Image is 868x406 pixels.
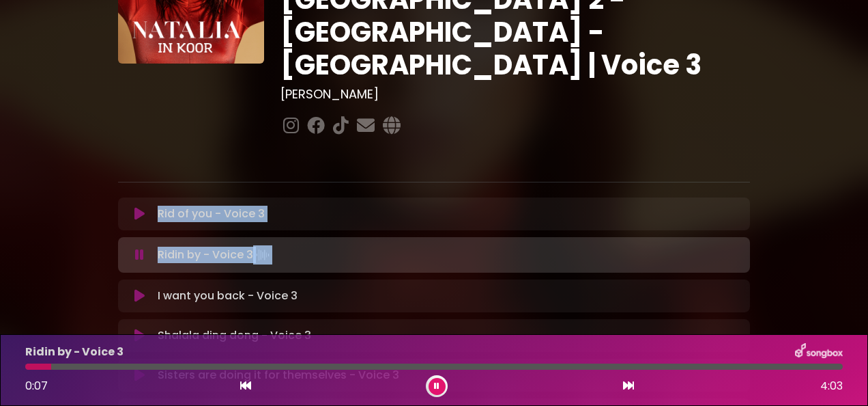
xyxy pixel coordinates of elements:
span: 4:03 [820,378,843,394]
p: Ridin by - Voice 3 [25,344,124,360]
p: Ridin by - Voice 3 [158,245,272,265]
p: Shalala ding dong - Voice 3 [158,327,311,344]
span: 0:07 [25,378,48,394]
p: I want you back - Voice 3 [158,288,298,304]
img: songbox-logo-white.png [795,343,843,361]
h3: [PERSON_NAME] [280,87,751,102]
p: Rid of you - Voice 3 [158,206,265,222]
img: waveform4.gif [253,245,272,265]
